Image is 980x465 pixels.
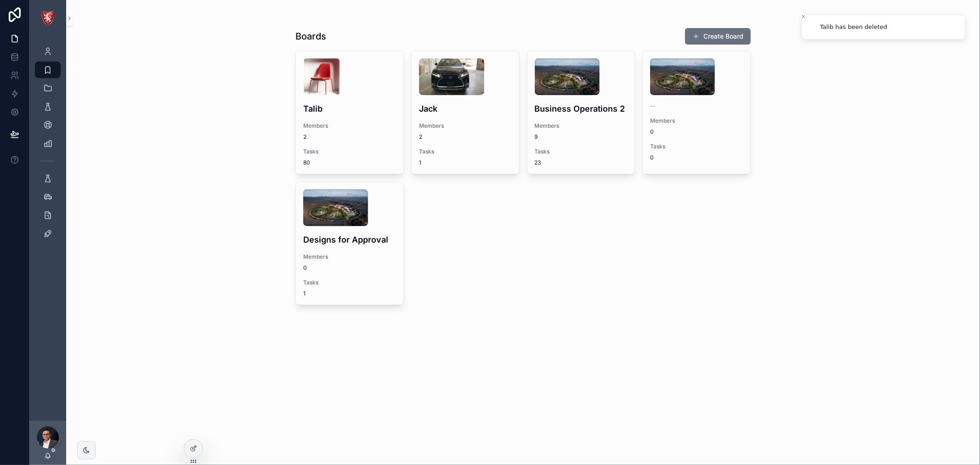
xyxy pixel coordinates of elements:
h4: Designs for Approval [303,233,396,246]
span: 80 [303,159,310,166]
span: Members [650,117,743,125]
img: Untitled-design-(2).png [303,58,340,95]
img: bud-n9.bbe8f4ee54d7e6d4019000c9cbe8b3b1.jpg [535,58,600,95]
div: scrollable content [29,37,66,254]
h4: Talib [303,102,396,115]
span: 1 [303,290,306,297]
span: Members [303,122,396,130]
span: 2 [303,133,396,141]
span: -- [650,102,656,110]
span: Members [303,253,396,261]
span: Members [419,122,512,130]
span: Tasks [419,148,512,155]
span: 0 [650,154,654,161]
a: 1200x800-(10).jpegJackMembers2Tasks1 [411,51,520,174]
a: Untitled-design-(2).pngTalibMembers2Tasks80 [295,51,404,174]
img: App logo [40,11,55,26]
button: Create Board [685,28,751,45]
span: Tasks [535,148,628,155]
span: 0 [650,128,743,136]
span: Tasks [303,148,396,155]
span: 23 [535,159,541,166]
a: bud-n9.bbe8f4ee54d7e6d4019000c9cbe8b3b1.jpg--Members0Tasks0 [642,51,751,174]
button: Close toast [799,12,808,21]
span: 0 [303,264,396,272]
h4: Business Operations 2 [535,102,628,115]
h4: Jack [419,102,512,115]
div: Talib has been deleted [820,23,887,32]
span: 1 [419,159,421,166]
img: bud-n9.bbe8f4ee54d7e6d4019000c9cbe8b3b1.jpg [303,189,368,226]
span: 2 [419,133,512,141]
span: Members [535,122,628,130]
a: bud-n9.bbe8f4ee54d7e6d4019000c9cbe8b3b1.jpgDesigns for ApprovalMembers0Tasks1 [295,181,404,305]
img: bud-n9.bbe8f4ee54d7e6d4019000c9cbe8b3b1.jpg [650,58,715,95]
img: 1200x800-(10).jpeg [419,58,484,95]
h1: Boards [295,30,326,43]
span: 9 [535,133,628,141]
span: Tasks [303,279,396,286]
span: Tasks [650,143,743,150]
a: bud-n9.bbe8f4ee54d7e6d4019000c9cbe8b3b1.jpgBusiness Operations 2Members9Tasks23 [527,51,635,174]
